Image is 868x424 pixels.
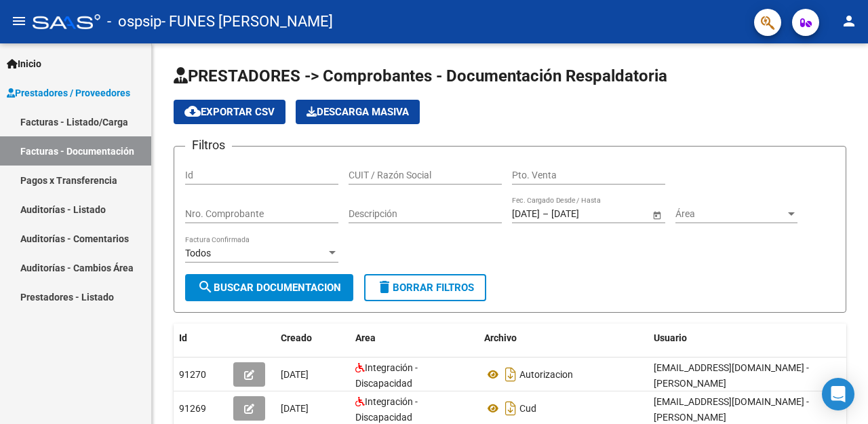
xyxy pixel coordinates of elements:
[648,324,852,353] datatable-header-cell: Usuario
[185,248,211,258] span: Todos
[281,369,309,380] span: [DATE]
[296,100,420,124] app-download-masive: Descarga masiva de comprobantes (adjuntos)
[502,398,519,419] i: Descargar documento
[179,369,206,380] span: 91270
[502,364,519,385] i: Descargar documento
[355,396,418,423] span: Integración - Discapacidad
[650,208,664,222] button: Open calendar
[512,208,540,220] input: Fecha inicio
[355,332,376,343] span: Area
[197,282,341,294] span: Buscar Documentacion
[654,362,809,389] span: [EMAIL_ADDRESS][DOMAIN_NAME] - [PERSON_NAME]
[355,362,418,389] span: Integración - Discapacidad
[185,136,232,155] h3: Filtros
[184,106,275,118] span: Exportar CSV
[519,369,573,380] span: Autorizacion
[11,13,27,29] mat-icon: menu
[7,85,130,100] span: Prestadores / Proveedores
[350,324,479,353] datatable-header-cell: Area
[197,279,214,295] mat-icon: search
[7,56,41,71] span: Inicio
[376,282,474,294] span: Borrar Filtros
[185,274,353,301] button: Buscar Documentacion
[307,106,409,118] span: Descarga Masiva
[107,7,161,37] span: - ospsip
[654,332,687,343] span: Usuario
[184,103,201,119] mat-icon: cloud_download
[174,100,285,124] button: Exportar CSV
[174,66,667,85] span: PRESTADORES -> Comprobantes - Documentación Respaldatoria
[376,279,393,295] mat-icon: delete
[179,332,187,343] span: Id
[551,208,618,220] input: Fecha fin
[296,100,420,124] button: Descarga Masiva
[364,274,486,301] button: Borrar Filtros
[519,403,536,414] span: Cud
[174,324,228,353] datatable-header-cell: Id
[281,403,309,414] span: [DATE]
[484,332,517,343] span: Archivo
[179,403,206,414] span: 91269
[281,332,312,343] span: Creado
[542,208,549,220] span: –
[275,324,350,353] datatable-header-cell: Creado
[675,208,785,220] span: Área
[479,324,648,353] datatable-header-cell: Archivo
[654,396,809,423] span: [EMAIL_ADDRESS][DOMAIN_NAME] - [PERSON_NAME]
[841,13,857,29] mat-icon: person
[161,7,333,37] span: - FUNES [PERSON_NAME]
[822,378,854,410] div: Open Intercom Messenger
